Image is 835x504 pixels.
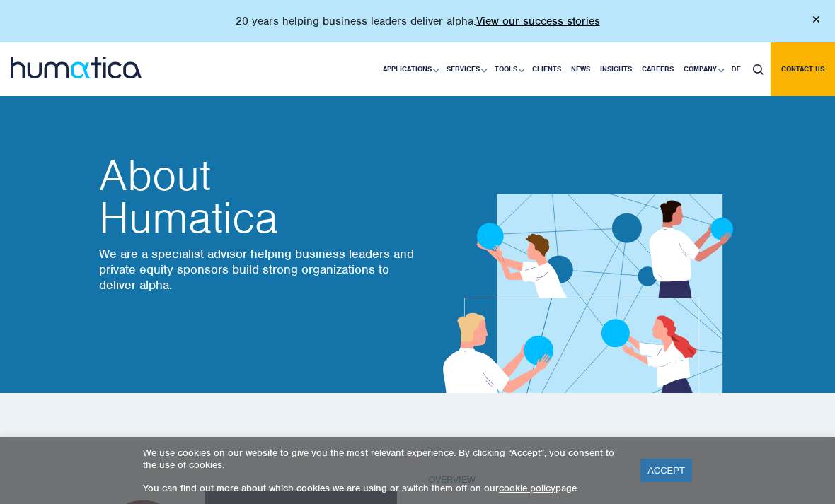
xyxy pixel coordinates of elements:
[99,246,417,293] p: We are a specialist advisor helping business leaders and private equity sponsors build strong org...
[99,154,417,197] span: About
[99,154,417,239] h2: Humatica
[727,42,746,96] a: DE
[378,42,442,96] a: Applications
[566,42,595,96] a: News
[11,57,142,78] img: logo
[143,482,623,494] p: You can find out more about which cookies we are using or switch them off on our page.
[753,64,764,75] img: search_icon
[771,42,835,96] a: Contact us
[236,14,600,28] p: 20 years helping business leaders deliver alpha.
[679,42,727,96] a: Company
[442,42,490,96] a: Services
[476,14,600,28] a: View our success stories
[732,64,741,74] span: DE
[640,459,692,482] a: ACCEPT
[595,42,637,96] a: Insights
[499,482,555,494] a: cookie policy
[490,42,527,96] a: Tools
[527,42,566,96] a: Clients
[417,144,757,393] img: about_banner1
[637,42,679,96] a: Careers
[143,447,623,471] p: We use cookies on our website to give you the most relevant experience. By clicking “Accept”, you...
